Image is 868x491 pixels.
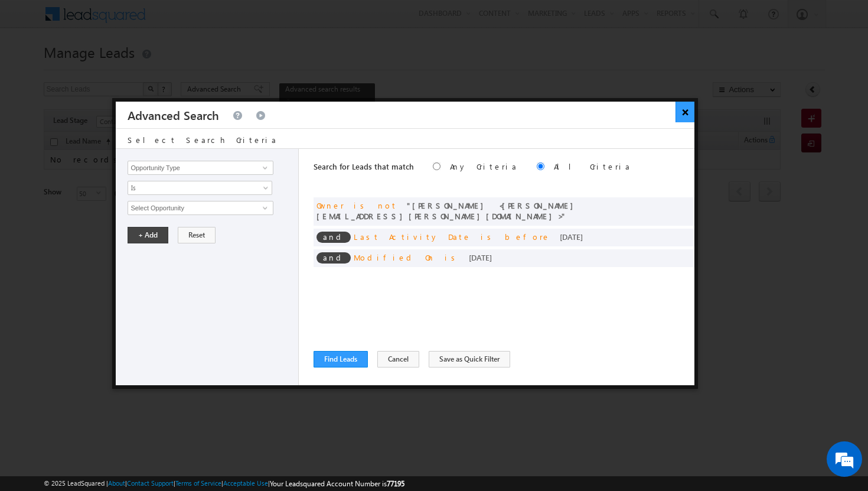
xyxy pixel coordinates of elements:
[128,201,273,215] input: Type to Search
[316,200,579,221] span: [PERSON_NAME] <[PERSON_NAME][EMAIL_ADDRESS][PERSON_NAME][DOMAIN_NAME]>
[127,479,174,487] a: Contact Support
[15,109,216,354] textarea: Type your message and hit 'Enter'
[256,162,271,174] a: Show All Items
[676,102,695,122] button: ×
[20,62,50,77] img: d_60004797649_company_0_60004797649
[377,351,419,368] button: Cancel
[128,183,256,193] span: Is
[178,227,216,243] button: Reset
[354,232,471,242] span: Last Activity Date
[316,252,351,264] span: and
[128,227,168,243] button: + Add
[469,252,492,262] span: [DATE]
[108,479,125,487] a: About
[316,200,344,210] span: Owner
[128,102,219,128] h3: Advanced Search
[554,161,631,171] label: All Criteria
[128,161,273,175] input: Type to Search
[450,161,518,171] label: Any Criteria
[270,479,404,488] span: Your Leadsquared Account Number is
[256,202,271,214] a: Show All Items
[161,364,214,380] em: Start Chat
[194,6,222,34] div: Minimize live chat window
[61,62,198,77] div: Chat with us now
[387,479,404,488] span: 77195
[128,181,272,195] a: Is
[314,351,368,368] button: Find Leads
[44,478,404,489] span: © 2025 LeadSquared | | | | |
[128,135,278,145] span: Select Search Criteria
[175,479,221,487] a: Terms of Service
[314,161,414,171] span: Search for Leads that match
[354,200,397,210] span: is not
[429,351,510,368] button: Save as Quick Filter
[481,232,550,242] span: is before
[445,252,459,262] span: is
[316,232,351,243] span: and
[223,479,268,487] a: Acceptable Use
[560,232,583,242] span: [DATE]
[354,252,435,262] span: Modified On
